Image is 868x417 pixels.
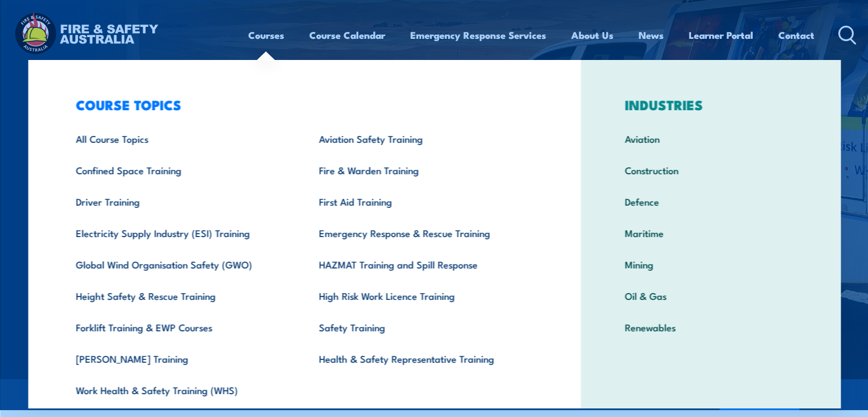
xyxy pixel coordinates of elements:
[571,20,613,50] a: About Us
[248,20,284,50] a: Courses
[301,248,545,280] a: HAZMAT Training and Spill Response
[301,154,545,186] a: Fire & Warden Training
[58,311,301,343] a: Forklift Training & EWP Courses
[778,20,814,50] a: Contact
[58,97,545,113] h3: COURSE TOPICS
[58,248,301,280] a: Global Wind Organisation Safety (GWO)
[301,123,545,154] a: Aviation Safety Training
[607,311,814,343] a: Renewables
[58,374,301,406] a: Work Health & Safety Training (WHS)
[58,186,301,217] a: Driver Training
[301,343,545,374] a: Health & Safety Representative Training
[607,280,814,311] a: Oil & Gas
[607,248,814,280] a: Mining
[607,186,814,217] a: Defence
[607,123,814,154] a: Aviation
[58,280,301,311] a: Height Safety & Rescue Training
[58,154,301,186] a: Confined Space Training
[309,20,385,50] a: Course Calendar
[301,280,545,311] a: High Risk Work Licence Training
[58,123,301,154] a: All Course Topics
[301,311,545,343] a: Safety Training
[607,154,814,186] a: Construction
[58,217,301,248] a: Electricity Supply Industry (ESI) Training
[58,343,301,374] a: [PERSON_NAME] Training
[607,217,814,248] a: Maritime
[301,217,545,248] a: Emergency Response & Rescue Training
[607,97,814,113] h3: INDUSTRIES
[689,20,753,50] a: Learner Portal
[410,20,546,50] a: Emergency Response Services
[301,186,545,217] a: First Aid Training
[639,20,664,50] a: News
